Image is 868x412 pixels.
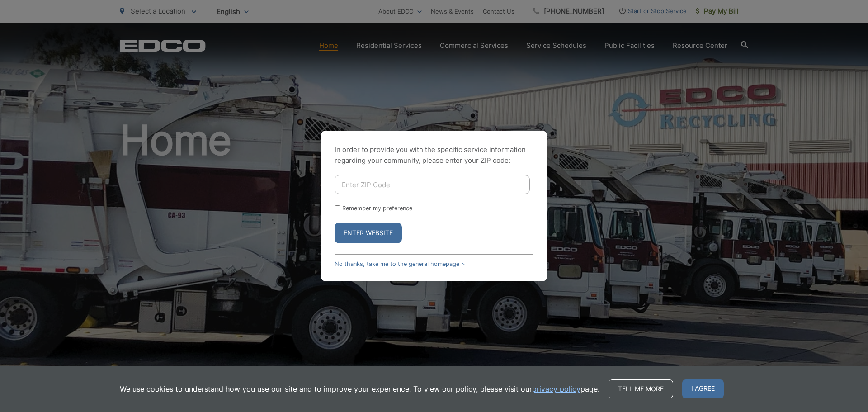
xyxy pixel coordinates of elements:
[682,379,724,398] span: I agree
[609,379,673,398] a: Tell me more
[335,260,465,267] a: No thanks, take me to the general homepage >
[342,205,412,212] label: Remember my preference
[335,175,530,194] input: Enter ZIP Code
[120,384,599,394] p: We use cookies to understand how you use our site and to improve your experience. To view our pol...
[335,144,533,166] p: In order to provide you with the specific service information regarding your community, please en...
[532,384,580,394] a: privacy policy
[335,223,402,243] button: Enter Website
